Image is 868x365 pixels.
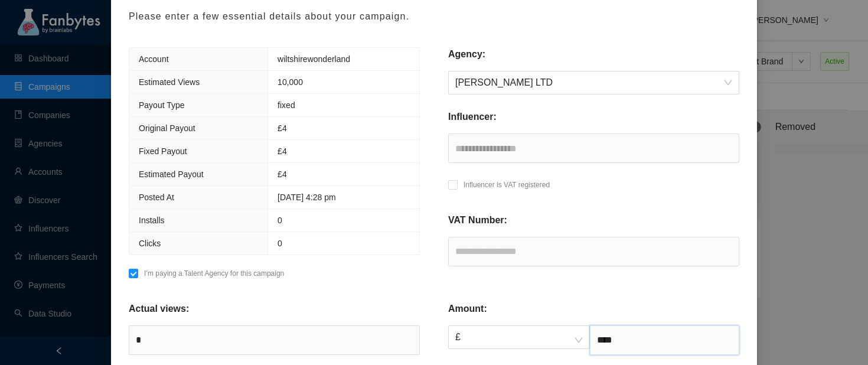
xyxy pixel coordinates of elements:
[139,123,195,133] span: Original Payout
[139,100,185,110] span: Payout Type
[144,268,284,279] p: I’m paying a Talent Agency for this campaign
[278,170,287,179] span: £4
[129,302,189,316] p: Actual views:
[278,100,295,110] span: fixed
[278,193,336,202] span: [DATE] 4:28 pm
[448,302,487,316] p: Amount:
[139,77,200,87] span: Estimated Views
[278,146,287,156] span: £4
[139,170,204,179] span: Estimated Payout
[448,110,497,124] p: Influencer:
[278,123,287,133] span: £ 4
[139,239,161,248] span: Clicks
[139,216,165,225] span: Installs
[448,47,485,61] p: Agency:
[455,326,583,348] span: £
[278,216,282,225] span: 0
[139,193,174,202] span: Posted At
[139,146,187,156] span: Fixed Payout
[278,77,303,87] span: 10,000
[448,213,507,227] p: VAT Number:
[278,54,350,64] span: wiltshirewonderland
[464,179,550,191] p: Influencer is VAT registered
[278,239,282,248] span: 0
[455,71,732,94] span: Arthur Gill LTD
[139,54,169,64] span: Account
[129,9,739,24] p: Please enter a few essential details about your campaign.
